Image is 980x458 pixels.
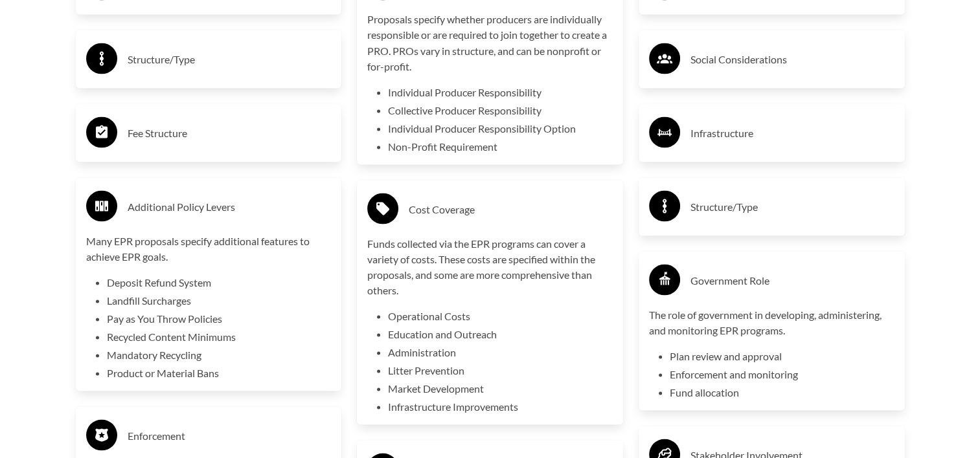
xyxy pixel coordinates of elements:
[367,12,613,74] p: Proposals specify whether producers are individually responsible or are required to join together...
[670,348,895,364] li: Plan review and approval
[107,365,332,380] li: Product or Material Bans
[388,362,613,378] li: Litter Prevention
[690,270,895,290] h3: Government Role
[649,307,895,338] p: The role of government in developing, administering, and monitoring EPR programs.
[107,329,332,344] li: Recycled Content Minimums
[128,196,332,217] h3: Additional Policy Levers
[107,274,332,290] li: Deposit Refund System
[86,233,332,264] p: Many EPR proposals specify additional features to achieve EPR goals.
[107,292,332,308] li: Landfill Surcharges
[388,84,613,100] li: Individual Producer Responsibility
[388,120,613,136] li: Individual Producer Responsibility Option
[388,344,613,360] li: Administration
[670,366,895,382] li: Enforcement and monitoring
[388,326,613,342] li: Education and Outreach
[107,347,332,362] li: Mandatory Recycling
[690,122,895,143] h3: Infrastructure
[367,235,613,298] p: Funds collected via the EPR programs can cover a variety of costs. These costs are specified with...
[128,425,332,446] h3: Enforcement
[690,49,895,69] h3: Social Considerations
[388,102,613,118] li: Collective Producer Responsibility
[107,311,332,326] li: Pay as You Throw Policies
[690,196,895,217] h3: Structure/Type
[409,199,613,219] h3: Cost Coverage
[388,398,613,414] li: Infrastructure Improvements
[388,308,613,323] li: Operational Costs
[388,380,613,396] li: Market Development
[388,138,613,154] li: Non-Profit Requirement
[670,384,895,400] li: Fund allocation
[128,122,332,143] h3: Fee Structure
[128,49,332,69] h3: Structure/Type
